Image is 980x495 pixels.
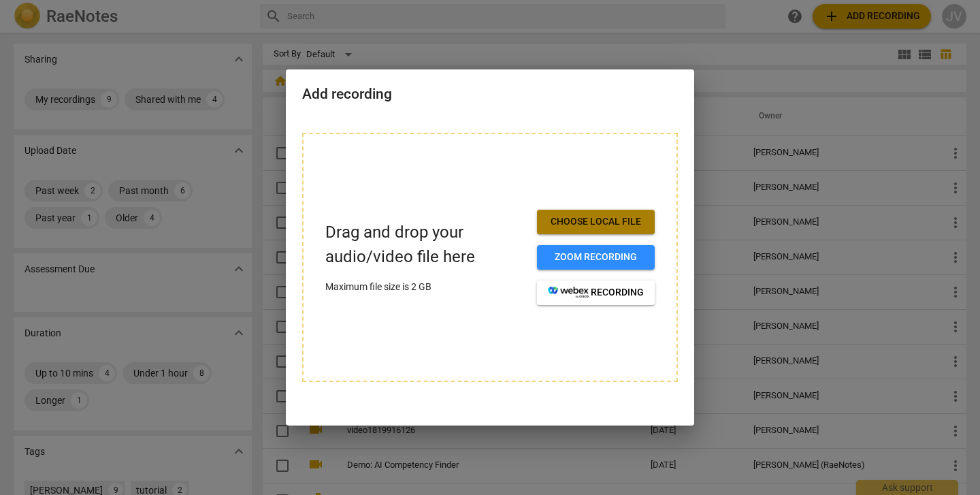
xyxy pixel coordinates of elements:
p: Maximum file size is 2 GB [325,280,526,294]
h2: Add recording [302,86,678,103]
button: recording [537,281,655,305]
p: Drag and drop your audio/video file here [325,221,526,268]
span: Zoom recording [548,251,644,264]
button: Zoom recording [537,245,655,270]
button: Choose local file [537,210,655,234]
span: recording [548,286,644,300]
span: Choose local file [548,215,644,229]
